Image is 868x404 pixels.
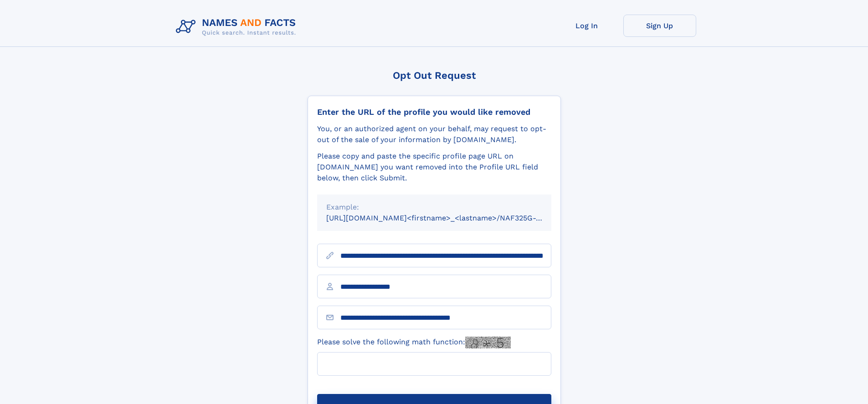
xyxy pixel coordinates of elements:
[172,15,303,39] img: Logo Names and Facts
[623,15,696,37] a: Sign Up
[326,214,569,222] small: [URL][DOMAIN_NAME]<firstname>_<lastname>/NAF325G-xxxxxxxx
[550,15,623,37] a: Log In
[317,123,551,145] div: You, or an authorized agent on your behalf, may request to opt-out of the sale of your informatio...
[326,202,542,213] div: Example:
[317,337,511,348] label: Please solve the following math function:
[308,70,561,81] div: Opt Out Request
[317,107,551,117] div: Enter the URL of the profile you would like removed
[317,151,551,184] div: Please copy and paste the specific profile page URL on [DOMAIN_NAME] you want removed into the Pr...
